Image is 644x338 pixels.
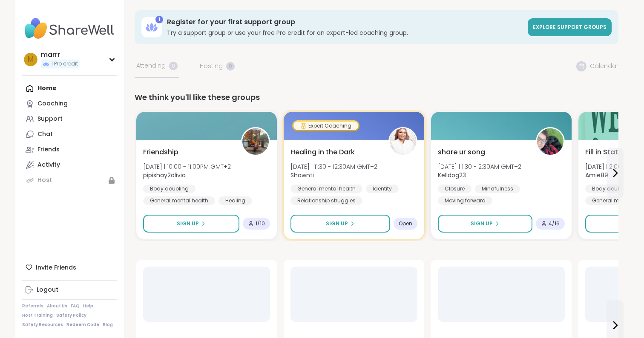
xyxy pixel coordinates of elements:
span: [DATE] | 10:00 - 11:00PM GMT+2 [143,162,231,171]
img: Shawnti [390,128,416,155]
span: 1 Pro credit [51,60,78,68]
div: Closure [438,185,471,193]
a: About Us [47,303,67,309]
a: Coaching [22,96,117,111]
span: Explore support groups [533,23,607,31]
img: Kelldog23 [537,128,563,155]
b: Kelldog23 [438,171,466,179]
div: Body doubling [143,185,195,193]
div: Activity [37,161,60,169]
span: Open [399,220,412,227]
span: [DATE] | 11:30 - 12:30AM GMT+2 [290,162,377,171]
a: Safety Policy [56,312,86,318]
a: Support [22,111,117,127]
a: Referrals [22,303,43,309]
span: Friendship [143,147,178,157]
h3: Try a support group or use your free Pro credit for an expert-led coaching group. [167,28,523,37]
a: Activity [22,157,117,173]
div: General mental health [290,185,362,193]
span: share ur song [438,147,485,157]
b: pipishay2olivia [143,171,186,179]
button: Sign Up [290,215,390,233]
a: Host [22,173,117,188]
div: Chat [37,130,53,139]
div: marrr [41,50,80,60]
h3: Register for your first support group [167,17,523,27]
span: Sign Up [326,220,348,227]
span: Sign Up [471,220,493,227]
div: Body doubling [585,185,638,193]
div: Coaching [37,99,68,108]
div: Relationship struggles [290,196,362,205]
a: Blog [103,322,113,328]
img: pipishay2olivia [242,128,269,155]
div: Healing [218,196,252,205]
a: Safety Resources [22,322,63,328]
a: Redeem Code [66,322,99,328]
span: 4 / 16 [549,220,560,227]
span: Sign Up [177,220,199,227]
div: Logout [37,286,58,294]
div: Mindfulness [475,185,520,193]
div: Expert Coaching [293,122,358,130]
div: Friends [37,145,60,154]
div: Invite Friends [22,260,117,275]
b: Amie89 [585,171,608,179]
span: [DATE] | 1:30 - 2:30AM GMT+2 [438,162,521,171]
span: Healing in the Dark [290,147,355,157]
b: Shawnti [290,171,314,179]
img: ShareWell Nav Logo [22,14,117,43]
span: 1 / 10 [256,220,265,227]
div: Identity [366,185,399,193]
a: Friends [22,142,117,157]
div: Moving forward [438,196,492,205]
a: Host Training [22,312,53,318]
button: Sign Up [438,215,532,233]
a: Logout [22,282,117,298]
a: Explore support groups [528,18,612,36]
div: 1 [155,16,163,23]
div: We think you'll like these groups [135,91,618,103]
div: Host [37,176,52,185]
a: FAQ [71,303,80,309]
div: General mental health [143,196,215,205]
div: Support [37,115,63,123]
a: Chat [22,127,117,142]
a: Help [83,303,93,309]
button: Sign Up [143,215,239,233]
span: Fill in Station 🚉 [585,147,639,157]
span: m [28,54,34,65]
